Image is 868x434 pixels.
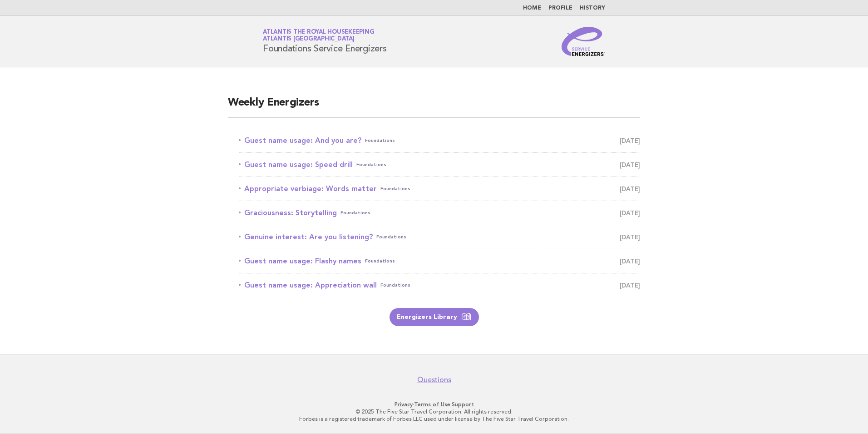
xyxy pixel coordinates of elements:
[380,279,410,292] span: Foundations
[417,375,451,384] a: Questions
[156,408,712,415] p: © 2025 The Five Star Travel Corporation. All rights reserved.
[156,415,712,423] p: Forbes is a registered trademark of Forbes LLC used under license by The Five Star Travel Corpora...
[580,5,605,11] a: History
[228,96,640,118] h2: Weekly Energizers
[620,255,640,267] span: [DATE]
[620,134,640,147] span: [DATE]
[620,279,640,292] span: [DATE]
[239,134,640,147] a: Guest name usage: And you are?Foundations [DATE]
[395,401,413,408] a: Privacy
[263,30,387,53] h1: Foundations Service Energizers
[156,401,712,408] p: · ·
[239,182,640,195] a: Appropriate verbiage: Words matterFoundations [DATE]
[239,158,640,171] a: Guest name usage: Speed drillFoundations [DATE]
[523,5,541,11] a: Home
[414,401,450,408] a: Terms of Use
[239,255,640,267] a: Guest name usage: Flashy namesFoundations [DATE]
[239,207,640,219] a: Graciousness: StorytellingFoundations [DATE]
[620,231,640,243] span: [DATE]
[239,231,640,243] a: Genuine interest: Are you listening?Foundations [DATE]
[365,134,395,147] span: Foundations
[356,158,386,171] span: Foundations
[340,207,370,219] span: Foundations
[365,255,395,267] span: Foundations
[562,27,605,56] img: Service Energizers
[620,158,640,171] span: [DATE]
[263,36,355,42] span: Atlantis [GEOGRAPHIC_DATA]
[452,401,474,408] a: Support
[548,5,572,11] a: Profile
[263,29,374,42] a: Atlantis the Royal HousekeepingAtlantis [GEOGRAPHIC_DATA]
[376,231,406,243] span: Foundations
[620,182,640,195] span: [DATE]
[239,279,640,292] a: Guest name usage: Appreciation wallFoundations [DATE]
[390,308,479,326] a: Energizers Library
[380,182,410,195] span: Foundations
[620,207,640,219] span: [DATE]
